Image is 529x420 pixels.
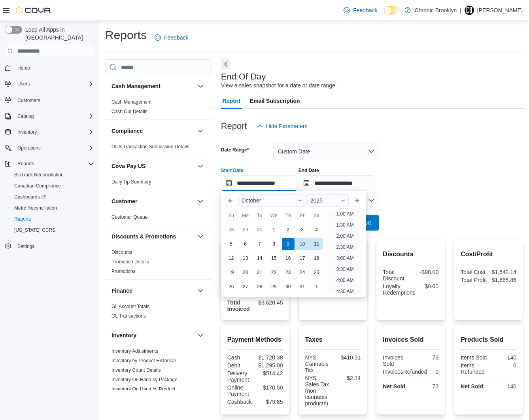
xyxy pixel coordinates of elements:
div: Items Sold [461,354,487,361]
button: Customers [2,94,97,106]
h2: Invoices Sold [383,335,438,344]
div: NYS Sales Tax (non-cannabis products) [305,375,331,407]
div: day-21 [253,266,266,279]
input: Dark Mode [384,6,401,15]
div: 0 [430,369,438,375]
h3: Compliance [111,127,143,135]
div: Button. Open the year selector. 2025 is currently selected. [307,194,349,207]
button: Customer [111,197,194,205]
div: day-12 [225,252,238,265]
h3: End Of Day [221,72,266,81]
div: Invoices Sold [383,354,409,367]
li: 3:00 AM [333,254,357,263]
button: Inventory [14,127,40,137]
span: Users [14,79,94,89]
button: Open list of options [368,197,374,204]
span: Cash Management [111,99,151,105]
button: Operations [14,143,44,153]
nav: Complex example [5,59,94,272]
a: BioTrack Reconciliation [11,170,67,180]
span: Operations [17,145,41,151]
span: Reports [14,216,31,222]
span: Inventory Count Details [111,367,161,373]
div: $1,720.38 [257,354,283,361]
div: $514.42 [257,370,283,376]
button: [US_STATE] CCRS [8,225,97,236]
div: day-20 [239,266,252,279]
span: Inventory by Product Historical [111,358,176,364]
h2: Products Sold [461,335,516,344]
h3: Finance [111,287,132,295]
span: GL Transactions [111,313,146,319]
div: Cashback [227,399,253,405]
div: day-22 [268,266,280,279]
div: View a sales snapshot for a date or date range. [221,81,337,90]
div: day-30 [282,280,295,293]
strong: Total Invoiced [227,299,250,312]
a: Dashboards [11,192,49,202]
div: Mo [239,209,252,222]
button: Catalog [14,112,37,121]
div: Cash Management [105,97,212,119]
div: $1,542.14 [490,269,516,275]
div: day-27 [239,280,252,293]
a: Inventory Adjustments [111,348,158,354]
span: Inventory Adjustments [111,348,158,354]
div: Online Payment [227,384,253,397]
span: Metrc Reconciliation [14,205,57,211]
div: $0.00 [419,283,438,289]
div: day-9 [282,238,295,250]
span: Reports [14,159,94,168]
div: Th [282,209,295,222]
h3: Customer [111,197,137,205]
button: Next [221,59,230,69]
a: Cash Out Details [111,109,147,114]
span: Operations [14,143,94,153]
div: $79.85 [257,399,283,405]
li: 1:30 AM [333,220,357,230]
div: day-18 [310,252,323,265]
label: Date Range [221,147,249,153]
a: Customers [14,96,43,105]
div: day-16 [282,252,295,265]
a: Settings [14,242,38,251]
h2: Cost/Profit [461,250,516,259]
span: Catalog [14,112,94,121]
ul: Time [327,210,363,294]
h2: Taxes [305,335,361,344]
div: day-29 [239,223,252,236]
span: Metrc Reconciliation [11,203,94,213]
span: 2025 [310,197,323,204]
span: Reports [17,161,34,167]
span: BioTrack Reconciliation [11,170,94,180]
div: day-8 [268,238,280,250]
button: Catalog [2,111,97,122]
button: Cash Management [111,82,194,90]
button: Finance [196,286,205,295]
p: [PERSON_NAME] [477,6,523,15]
div: day-1 [268,223,280,236]
li: 1:00 AM [333,209,357,219]
div: 73 [412,383,438,390]
button: Users [14,79,33,89]
span: Canadian Compliance [11,181,94,191]
div: Compliance [105,142,212,155]
div: 140 [490,383,516,390]
a: Promotions [111,269,136,274]
a: Reports [11,214,34,224]
div: $410.31 [334,354,361,361]
span: Customer Queue [111,214,147,220]
div: We [268,209,280,222]
span: Home [17,65,30,71]
span: [US_STATE] CCRS [14,227,55,233]
button: Canadian Compliance [8,180,97,191]
span: Settings [17,243,34,250]
div: Items Refunded [461,362,487,375]
span: Dashboards [11,192,94,202]
button: Inventory [2,127,97,138]
div: Finance [105,302,212,324]
div: 0 [490,362,516,369]
h3: Discounts & Promotions [111,233,176,240]
div: 140 [490,354,516,361]
span: Daily Tip Summary [111,179,151,185]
